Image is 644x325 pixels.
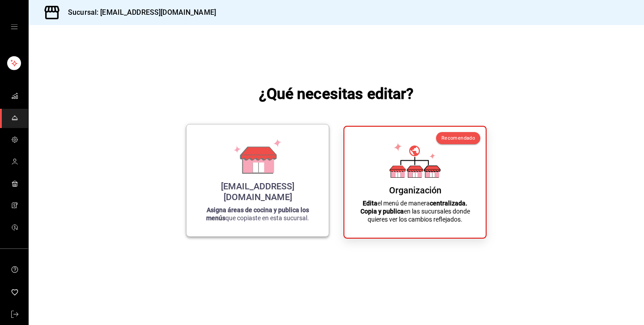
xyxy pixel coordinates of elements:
[259,83,414,104] h1: ¿Qué necesitas editar?
[61,7,216,18] h3: Sucursal: [EMAIL_ADDRESS][DOMAIN_NAME]
[430,200,467,207] strong: centralizada.
[441,135,475,141] span: Recomendado
[197,181,318,202] div: [EMAIL_ADDRESS][DOMAIN_NAME]
[206,206,309,222] strong: Asigna áreas de cocina y publica los menús
[11,23,18,30] button: open drawer
[197,206,318,222] p: que copiaste en esta sucursal.
[360,208,404,215] strong: Copia y publica
[355,199,475,223] p: el menú de manera en las sucursales donde quieres ver los cambios reflejados.
[363,200,377,207] strong: Edita
[389,185,441,196] div: Organización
